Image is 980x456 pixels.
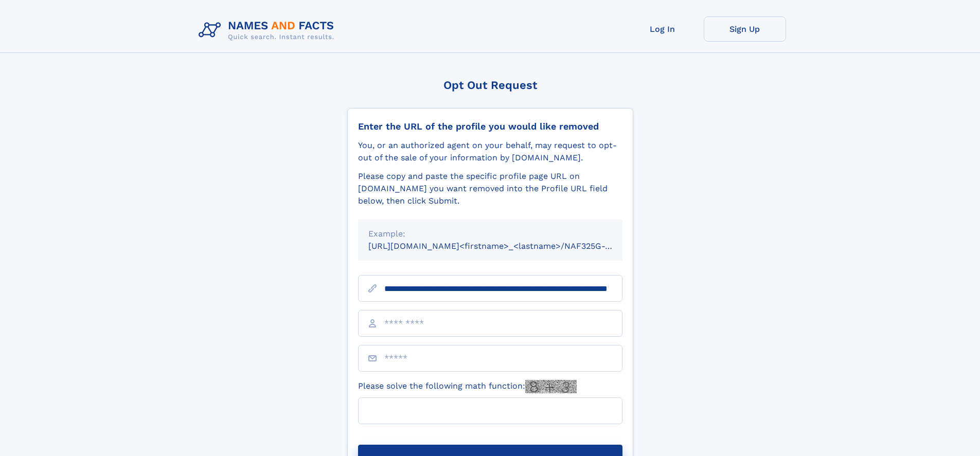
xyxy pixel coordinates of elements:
a: Sign Up [704,16,786,42]
div: Enter the URL of the profile you would like removed [358,121,622,132]
div: Example: [368,228,612,240]
div: You, or an authorized agent on your behalf, may request to opt-out of the sale of your informatio... [358,139,622,164]
div: Please copy and paste the specific profile page URL on [DOMAIN_NAME] you want removed into the Pr... [358,170,622,207]
small: [URL][DOMAIN_NAME]<firstname>_<lastname>/NAF325G-xxxxxxxx [368,241,642,251]
div: Opt Out Request [347,79,633,92]
label: Please solve the following math function: [358,380,577,393]
a: Log In [621,16,704,42]
img: Logo Names and Facts [194,16,343,44]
